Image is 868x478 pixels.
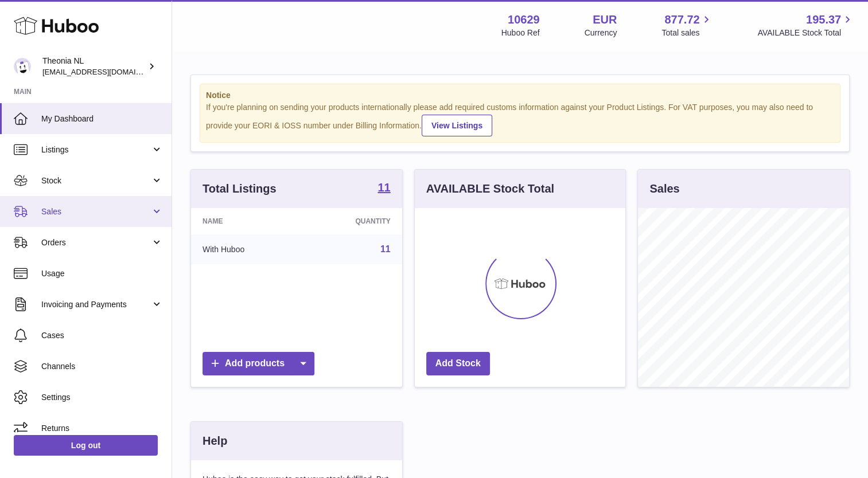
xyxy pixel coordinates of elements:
h3: AVAILABLE Stock Total [426,181,554,197]
span: Sales [41,206,151,217]
a: 877.72 Total sales [661,12,713,38]
span: Listings [41,144,151,155]
span: My Dashboard [41,113,163,124]
strong: 11 [377,182,390,193]
span: Settings [41,392,163,403]
strong: EUR [593,12,617,28]
span: Invoicing and Payments [41,299,151,310]
span: 195.37 [806,12,841,28]
div: Theonia NL [42,56,146,77]
div: Currency [585,28,617,38]
td: With Huboo [191,234,302,264]
span: Returns [41,423,163,434]
h3: Sales [649,181,679,197]
th: Quantity [302,208,402,234]
th: Name [191,208,302,234]
span: [EMAIL_ADDRESS][DOMAIN_NAME] [42,67,169,76]
div: If you're planning on sending your products internationally please add required customs informati... [206,102,834,136]
span: Orders [41,237,151,248]
div: Huboo Ref [501,28,540,38]
span: Usage [41,268,163,279]
span: AVAILABLE Stock Total [757,28,854,38]
a: Add products [203,352,314,375]
span: Stock [41,175,151,186]
a: 195.37 AVAILABLE Stock Total [757,12,854,38]
img: info@wholesomegoods.eu [14,58,31,75]
strong: Notice [206,90,834,101]
a: View Listings [422,115,492,136]
span: Cases [41,330,163,341]
strong: 10629 [508,12,540,28]
a: Add Stock [426,352,490,375]
span: Total sales [661,28,713,38]
a: Log out [14,435,158,456]
h3: Total Listings [203,181,277,197]
a: 11 [377,182,390,195]
h3: Help [203,433,227,449]
span: Channels [41,361,163,372]
span: 877.72 [664,12,699,28]
a: 11 [380,244,391,254]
